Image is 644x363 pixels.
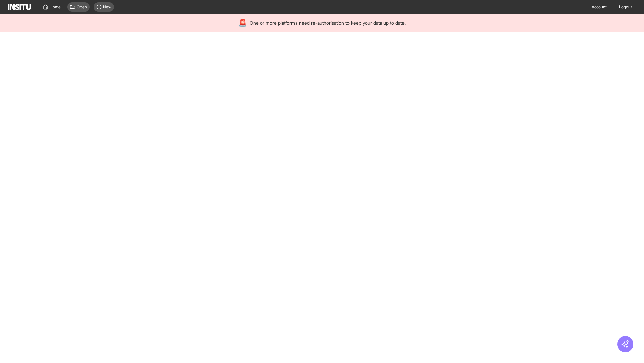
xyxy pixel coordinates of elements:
[8,4,31,10] img: Logo
[238,18,247,28] div: 🚨
[77,4,87,10] span: Open
[50,4,61,10] span: Home
[250,19,406,26] span: One or more platforms need re-authorisation to keep your data up to date.
[103,4,111,10] span: New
